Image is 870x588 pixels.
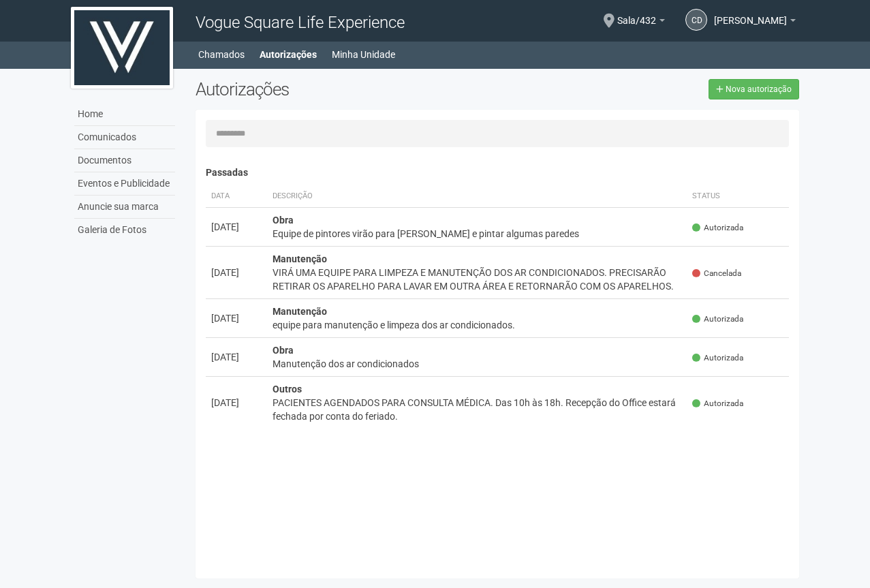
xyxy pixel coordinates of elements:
a: Galeria de Fotos [74,219,175,241]
div: Equipe de pintores virão para [PERSON_NAME] e pintar algumas paredes [273,227,682,241]
strong: Manutenção [273,253,327,264]
th: Status [687,185,789,208]
span: Vogue Square Life Experience [196,13,405,32]
div: [DATE] [211,396,262,409]
th: Descrição [267,185,687,208]
div: [DATE] [211,350,262,364]
div: [DATE] [211,220,262,234]
span: Sala/432 [617,2,656,26]
span: Autorizada [692,398,743,409]
strong: Obra [273,215,294,226]
a: Chamados [198,45,245,64]
a: Sala/432 [617,17,665,28]
h4: Passadas [206,168,790,178]
a: Eventos e Publicidade [74,172,175,196]
div: equipe para manutenção e limpeza dos ar condicionados. [273,318,682,332]
a: Documentos [74,149,175,172]
a: CD [685,9,707,31]
div: [DATE] [211,311,262,325]
div: [DATE] [211,266,262,279]
strong: Obra [273,345,294,356]
a: Home [74,103,175,126]
a: [PERSON_NAME] [714,17,796,28]
a: Anuncie sua marca [74,196,175,219]
span: Autorizada [692,222,743,234]
span: Autorizada [692,313,743,325]
div: PACIENTES AGENDADOS PARA CONSULTA MÉDICA. Das 10h às 18h. Recepção do Office estará fechada por c... [273,396,682,423]
a: Minha Unidade [332,45,395,64]
th: Data [206,185,267,208]
a: Comunicados [74,126,175,149]
span: Cancelada [692,268,741,279]
div: VIRÁ UMA EQUIPE PARA LIMPEZA E MANUTENÇÃO DOS AR CONDICIONADOS. PRECISARÃO RETIRAR OS APARELHO PA... [273,266,682,293]
div: Manutenção dos ar condicionados [273,357,682,371]
span: Nova autorização [726,84,792,94]
strong: Outros [273,384,302,394]
span: Autorizada [692,352,743,364]
img: logo.jpg [71,7,173,89]
a: Nova autorização [709,79,799,99]
span: CLAUDIA DE CASTRO GARCIA [714,2,787,26]
a: Autorizações [260,45,317,64]
strong: Manutenção [273,306,327,317]
h2: Autorizações [196,79,487,99]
